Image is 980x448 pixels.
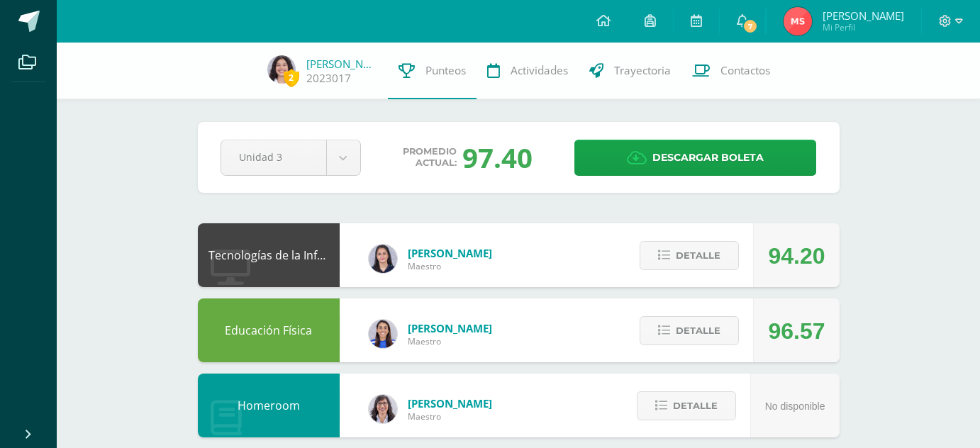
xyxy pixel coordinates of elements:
[681,43,781,99] a: Contactos
[388,43,477,99] a: Punteos
[823,9,904,23] span: [PERSON_NAME]
[676,242,720,269] span: Detalle
[198,298,340,362] div: Educación Física
[614,63,671,78] span: Trayectoria
[408,321,492,335] span: [PERSON_NAME]
[574,140,816,176] a: Descargar boleta
[306,71,351,86] a: 2023017
[742,18,758,34] span: 7
[673,393,718,419] span: Detalle
[637,391,736,420] button: Detalle
[239,140,308,174] span: Unidad 3
[408,260,492,272] span: Maestro
[640,241,739,270] button: Detalle
[408,410,492,422] span: Maestro
[369,320,397,348] img: 0eea5a6ff783132be5fd5ba128356f6f.png
[221,140,360,175] a: Unidad 3
[408,396,492,410] span: [PERSON_NAME]
[765,401,825,412] span: No disponible
[198,374,340,437] div: Homeroom
[768,224,825,288] div: 94.20
[369,245,397,273] img: dbcf09110664cdb6f63fe058abfafc14.png
[579,43,681,99] a: Trayectoria
[477,43,579,99] a: Actividades
[823,21,904,33] span: Mi Perfil
[462,139,533,176] div: 97.40
[408,246,492,260] span: [PERSON_NAME]
[652,140,764,175] span: Descargar boleta
[267,55,296,84] img: b124f6f8ebcf3e86d9fe5e1614d7cd42.png
[369,395,397,423] img: 11d0a4ab3c631824f792e502224ffe6b.png
[284,69,299,86] span: 2
[511,63,568,78] span: Actividades
[198,223,340,287] div: Tecnologías de la Información y Comunicación: Computación
[408,335,492,347] span: Maestro
[403,146,457,169] span: Promedio actual:
[676,318,720,344] span: Detalle
[306,57,377,71] a: [PERSON_NAME]
[425,63,466,78] span: Punteos
[784,7,812,35] img: fb703a472bdb86d4ae91402b7cff009e.png
[720,63,770,78] span: Contactos
[640,316,739,345] button: Detalle
[768,299,825,363] div: 96.57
